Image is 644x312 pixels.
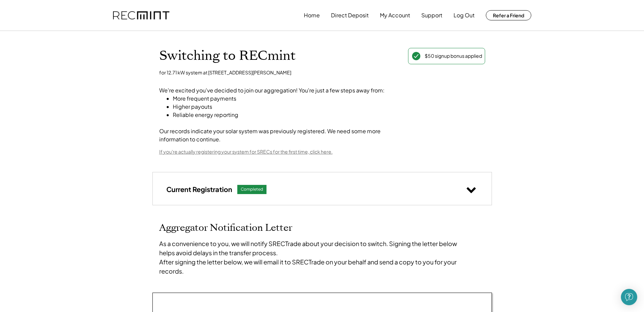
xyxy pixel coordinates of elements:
div: $50 signup bonus applied [425,53,482,59]
li: Reliable energy reporting [173,111,397,119]
button: Refer a Friend [486,10,531,20]
img: recmint-logotype%403x.png [113,11,169,20]
button: Home [304,8,320,22]
div: If you're actually registering your system for SRECs for the first time, click here. [159,149,333,155]
h1: Switching to RECmint [159,48,405,64]
div: We're excited you've decided to join our aggregation! You're just a few steps away from: Our reco... [159,86,397,143]
h3: Current Registration [166,185,232,194]
div: Open Intercom Messenger [621,289,637,305]
button: Support [421,8,442,22]
button: My Account [380,8,410,22]
li: Higher payouts [173,103,397,111]
h2: Aggregator Notification Letter [159,222,485,234]
button: Log Out [454,8,475,22]
div: As a convenience to you, we will notify SRECTrade about your decision to switch. Signing the lett... [159,239,465,276]
li: More frequent payments [173,94,397,103]
button: Direct Deposit [331,8,369,22]
div: Completed [241,187,263,192]
div: for 12.71 kW system at [STREET_ADDRESS][PERSON_NAME] [159,69,291,76]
